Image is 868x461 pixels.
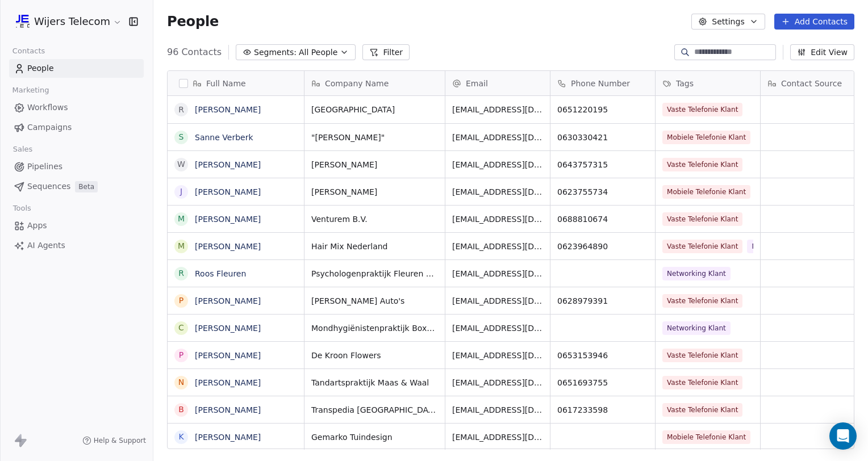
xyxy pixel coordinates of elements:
[452,186,543,198] span: [EMAIL_ADDRESS][DOMAIN_NAME]
[8,200,36,217] span: Tools
[747,240,815,253] span: Networking Klant
[178,213,185,225] div: M
[676,78,694,89] span: Tags
[195,187,261,196] a: [PERSON_NAME]
[9,157,144,176] a: Pipelines
[662,103,742,116] span: Vaste Telefonie Klant
[9,59,144,78] a: People
[662,267,731,280] span: Networking Klant
[550,71,655,95] div: Phone Number
[311,431,438,443] span: Gemarko Tuindesign
[452,104,543,115] span: [EMAIL_ADDRESS][DOMAIN_NAME]
[179,349,183,361] div: P
[452,350,543,361] span: [EMAIL_ADDRESS][DOMAIN_NAME]
[167,45,222,59] span: 96 Contacts
[206,78,246,89] span: Full Name
[311,268,438,279] span: Psychologenpraktijk Fleuren en [PERSON_NAME]
[557,295,648,307] span: 0628979391
[195,160,261,169] a: [PERSON_NAME]
[195,105,261,114] a: [PERSON_NAME]
[9,98,144,117] a: Workflows
[452,241,543,252] span: [EMAIL_ADDRESS][DOMAIN_NAME]
[27,161,62,173] span: Pipelines
[662,321,731,335] span: Networking Klant
[557,377,648,388] span: 0651693755
[180,186,182,198] div: J
[299,47,337,58] span: All People
[311,404,438,416] span: Transpedia [GEOGRAPHIC_DATA]
[16,15,30,28] img: Wijers%20Telecom_Logo_Klein%2040mm%20Zonder%20afbeelding%20Klein.png
[452,213,543,225] span: [EMAIL_ADDRESS][DOMAIN_NAME]
[195,351,261,360] a: [PERSON_NAME]
[195,324,261,333] a: [PERSON_NAME]
[177,158,185,170] div: W
[9,118,144,137] a: Campaigns
[557,404,648,416] span: 0617233598
[311,350,438,361] span: De Kroon Flowers
[195,269,246,278] a: Roos Fleuren
[7,43,50,60] span: Contacts
[452,404,543,416] span: [EMAIL_ADDRESS][DOMAIN_NAME]
[662,158,742,171] span: Vaste Telefonie Klant
[195,242,261,251] a: [PERSON_NAME]
[452,431,543,443] span: [EMAIL_ADDRESS][DOMAIN_NAME]
[8,141,37,158] span: Sales
[662,430,750,444] span: Mobiele Telefonie Klant
[195,215,261,224] a: [PERSON_NAME]
[662,240,742,253] span: Vaste Telefonie Klant
[311,322,438,334] span: Mondhygiënistenpraktijk Boxmeer B.V.
[304,71,445,95] div: Company Name
[761,71,865,95] div: Contact Source
[829,422,857,450] div: Open Intercom Messenger
[325,78,389,89] span: Company Name
[557,104,648,115] span: 0651220195
[27,181,70,192] span: Sequences
[168,96,304,450] div: grid
[662,294,742,308] span: Vaste Telefonie Klant
[662,131,750,144] span: Mobiele Telefonie Klant
[195,133,253,142] a: Sanne Verberk
[178,404,184,416] div: B
[557,132,648,143] span: 0630330421
[557,241,648,252] span: 0623964890
[781,78,842,89] span: Contact Source
[311,213,438,225] span: Venturem B.V.
[82,436,146,445] a: Help & Support
[452,377,543,388] span: [EMAIL_ADDRESS][DOMAIN_NAME]
[9,177,144,196] a: SequencesBeta
[178,267,184,279] div: R
[571,78,630,89] span: Phone Number
[311,159,438,170] span: [PERSON_NAME]
[311,186,438,198] span: [PERSON_NAME]
[662,212,742,226] span: Vaste Telefonie Klant
[311,241,438,252] span: Hair Mix Nederland
[195,296,261,305] a: [PERSON_NAME]
[195,405,261,414] a: [PERSON_NAME]
[167,13,219,30] span: People
[774,14,854,30] button: Add Contacts
[557,159,648,170] span: 0643757315
[178,322,184,334] div: C
[7,82,54,99] span: Marketing
[452,268,543,279] span: [EMAIL_ADDRESS][DOMAIN_NAME]
[254,47,297,58] span: Segments:
[311,132,438,143] span: "[PERSON_NAME]"
[34,14,110,29] span: Wijers Telecom
[179,295,183,307] div: P
[662,185,750,199] span: Mobiele Telefonie Klant
[452,132,543,143] span: [EMAIL_ADDRESS][DOMAIN_NAME]
[311,295,438,307] span: [PERSON_NAME] Auto's
[557,186,648,198] span: 0623755734
[27,220,47,232] span: Apps
[311,104,438,115] span: [GEOGRAPHIC_DATA]
[27,121,72,133] span: Campaigns
[27,240,65,252] span: AI Agents
[466,78,488,89] span: Email
[452,159,543,170] span: [EMAIL_ADDRESS][DOMAIN_NAME]
[195,433,261,442] a: [PERSON_NAME]
[691,14,765,30] button: Settings
[9,236,144,255] a: AI Agents
[445,71,550,95] div: Email
[311,377,438,388] span: Tandartspraktijk Maas & Waal
[452,322,543,334] span: [EMAIL_ADDRESS][DOMAIN_NAME]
